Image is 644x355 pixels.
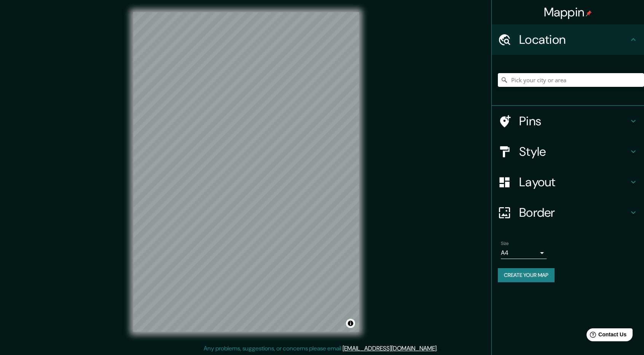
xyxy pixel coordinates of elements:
iframe: Help widget launcher [576,325,636,347]
p: Any problems, suggestions, or concerns please email . [204,344,438,353]
h4: Location [519,32,629,47]
div: Pins [492,106,644,136]
label: Size [501,240,509,247]
h4: Pins [519,114,629,129]
h4: Border [519,205,629,220]
div: A4 [501,247,547,259]
h4: Style [519,144,629,159]
button: Toggle attribution [346,319,355,328]
input: Pick your city or area [498,73,644,87]
div: . [439,344,440,353]
div: . [438,344,439,353]
canvas: Map [133,12,359,332]
div: Border [492,197,644,228]
a: [EMAIL_ADDRESS][DOMAIN_NAME] [343,344,437,352]
h4: Layout [519,174,629,190]
div: Layout [492,167,644,197]
div: Location [492,24,644,55]
img: pin-icon.png [586,10,592,16]
button: Create your map [498,268,555,282]
div: Style [492,136,644,167]
h4: Mappin [544,5,592,20]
